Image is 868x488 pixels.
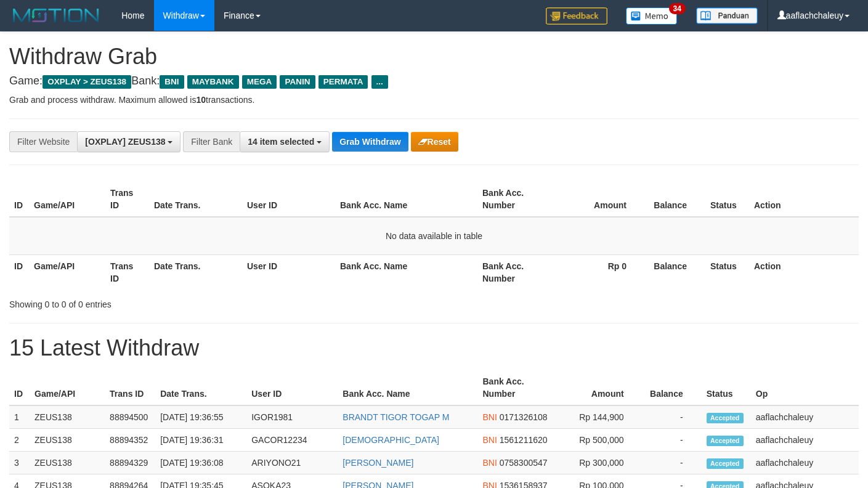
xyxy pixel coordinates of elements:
h1: 15 Latest Withdraw [9,336,859,360]
td: IGOR1981 [246,405,338,429]
span: Copy 0758300547 to clipboard [500,458,548,468]
th: Status [705,254,749,290]
img: panduan.png [696,7,758,24]
td: aaflachchaleuy [751,452,859,474]
div: Showing 0 to 0 of 0 entries [9,293,352,311]
span: BNI [482,435,497,445]
span: Copy 0171326108 to clipboard [500,412,548,422]
strong: 10 [196,95,206,105]
td: Rp 300,000 [553,452,643,474]
th: Balance [643,370,702,405]
span: MAYBANK [187,75,239,89]
a: BRANDT TIGOR TOGAP M [343,412,449,422]
td: ARIYONO21 [246,452,338,474]
span: ... [371,75,388,89]
img: Button%20Memo.svg [626,7,678,25]
th: Bank Acc. Number [477,182,554,217]
th: Bank Acc. Name [338,370,477,405]
td: ZEUS138 [30,405,105,429]
td: [DATE] 19:36:31 [155,429,246,452]
td: 1 [9,405,30,429]
th: Date Trans. [149,254,242,290]
th: Bank Acc. Name [335,182,477,217]
td: No data available in table [9,217,859,255]
th: User ID [242,254,335,290]
span: BNI [482,412,497,422]
td: ZEUS138 [30,429,105,452]
td: GACOR12234 [246,429,338,452]
td: 2 [9,429,30,452]
button: [OXPLAY] ZEUS138 [77,131,180,152]
th: Rp 0 [554,254,645,290]
button: 14 item selected [240,131,330,152]
span: Copy 1561211620 to clipboard [500,435,548,445]
span: 14 item selected [248,137,314,147]
span: Accepted [707,413,744,423]
th: Date Trans. [155,370,246,405]
th: Game/API [30,370,105,405]
button: Reset [411,132,458,152]
td: aaflachchaleuy [751,405,859,429]
th: Bank Acc. Name [335,254,477,290]
span: BNI [160,75,184,89]
th: Amount [554,182,645,217]
th: Balance [645,182,705,217]
a: [PERSON_NAME] [343,458,413,468]
span: PERMATA [318,75,368,89]
td: - [643,429,702,452]
div: Filter Bank [183,131,240,152]
h1: Withdraw Grab [9,44,859,69]
th: ID [9,182,29,217]
th: Bank Acc. Number [477,370,553,405]
p: Grab and process withdraw. Maximum allowed is transactions. [9,94,859,106]
th: Status [705,182,749,217]
th: Date Trans. [149,182,242,217]
span: MEGA [242,75,277,89]
th: User ID [246,370,338,405]
th: ID [9,370,30,405]
th: Trans ID [105,254,149,290]
th: User ID [242,182,335,217]
th: Action [749,182,859,217]
th: ID [9,254,29,290]
span: Accepted [707,436,744,446]
h4: Game: Bank: [9,75,859,87]
td: 3 [9,452,30,474]
td: [DATE] 19:36:08 [155,452,246,474]
td: Rp 144,900 [553,405,643,429]
span: PANIN [280,75,315,89]
td: ZEUS138 [30,452,105,474]
td: 88894500 [105,405,155,429]
th: Balance [645,254,705,290]
img: MOTION_logo.png [9,6,103,25]
th: Bank Acc. Number [477,254,554,290]
th: Amount [553,370,643,405]
span: [OXPLAY] ZEUS138 [85,137,165,147]
button: Grab Withdraw [332,132,408,152]
th: Game/API [29,182,105,217]
th: Op [751,370,859,405]
th: Game/API [29,254,105,290]
img: Feedback.jpg [546,7,607,25]
span: Accepted [707,458,744,469]
th: Status [702,370,751,405]
td: [DATE] 19:36:55 [155,405,246,429]
td: 88894329 [105,452,155,474]
span: BNI [482,458,497,468]
th: Trans ID [105,370,155,405]
span: OXPLAY > ZEUS138 [43,75,131,89]
span: 34 [669,3,686,14]
th: Trans ID [105,182,149,217]
a: [DEMOGRAPHIC_DATA] [343,435,439,445]
td: 88894352 [105,429,155,452]
th: Action [749,254,859,290]
div: Filter Website [9,131,77,152]
td: - [643,405,702,429]
td: aaflachchaleuy [751,429,859,452]
td: Rp 500,000 [553,429,643,452]
td: - [643,452,702,474]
